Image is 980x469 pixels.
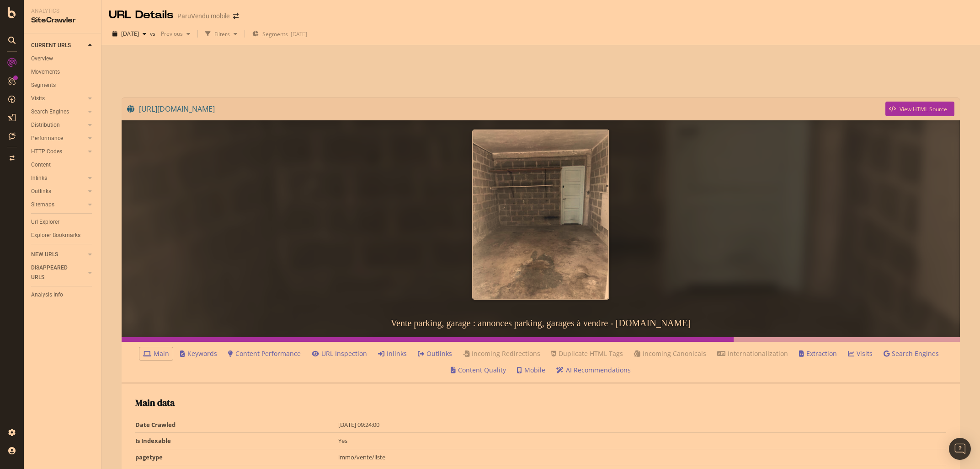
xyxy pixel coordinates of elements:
[31,187,51,196] div: Outlinks
[31,250,58,259] div: NEW URLS
[31,107,69,117] div: Search Engines
[551,349,623,358] a: Duplicate HTML Tags
[31,200,85,210] a: Sitemaps
[634,349,706,358] a: Incoming Canonicals
[31,263,85,282] a: DISAPPEARED URLS
[799,349,837,358] a: Extraction
[31,231,95,240] a: Explorer Bookmarks
[31,134,85,143] a: Performance
[31,173,47,183] div: Inlinks
[312,349,367,358] a: URL Inspection
[31,187,85,196] a: Outlinks
[228,349,301,358] a: Content Performance
[31,54,95,64] a: Overview
[109,7,174,23] div: URL Details
[291,30,307,38] div: [DATE]
[556,366,631,375] a: AI Recommendations
[31,120,60,130] div: Distribution
[848,349,873,358] a: Visits
[418,349,452,358] a: Outlinks
[31,263,77,282] div: DISAPPEARED URLS
[31,67,95,77] a: Movements
[249,27,311,41] button: Segments[DATE]
[202,27,241,41] button: Filters
[31,147,85,156] a: HTTP Codes
[31,160,51,170] div: Content
[157,27,194,41] button: Previous
[885,102,954,116] button: View HTML Source
[717,349,788,358] a: Internationalization
[233,13,239,19] div: arrow-right-arrow-left
[31,54,53,64] div: Overview
[31,217,95,227] a: Url Explorer
[31,231,80,240] div: Explorer Bookmarks
[31,41,71,50] div: CURRENT URLS
[31,147,62,156] div: HTTP Codes
[884,349,939,358] a: Search Engines
[900,105,947,113] div: View HTML Source
[135,398,946,408] h2: Main data
[180,349,217,358] a: Keywords
[31,7,94,15] div: Analytics
[338,433,947,449] td: Yes
[135,417,338,433] td: Date Crawled
[31,81,56,90] div: Segments
[451,366,506,375] a: Content Quality
[31,290,63,300] div: Analysis Info
[31,94,85,103] a: Visits
[214,30,230,38] div: Filters
[31,67,60,77] div: Movements
[31,81,95,90] a: Segments
[31,290,95,300] a: Analysis Info
[31,160,95,170] a: Content
[378,349,407,358] a: Inlinks
[517,366,545,375] a: Mobile
[31,250,85,259] a: NEW URLS
[127,97,885,120] a: [URL][DOMAIN_NAME]
[262,30,288,38] span: Segments
[338,417,947,433] td: [DATE] 09:24:00
[150,30,157,38] span: vs
[472,129,609,299] img: Vente parking, garage : annonces parking, garages à vendre - ParuVendu.fr
[121,30,139,38] span: 2025 Aug. 25th
[338,449,947,465] td: immo/vente/liste
[31,200,54,210] div: Sitemaps
[31,134,63,143] div: Performance
[135,433,338,449] td: Is Indexable
[463,349,540,358] a: Incoming Redirections
[109,27,150,41] button: [DATE]
[31,41,85,50] a: CURRENT URLS
[135,449,338,465] td: pagetype
[31,120,85,130] a: Distribution
[157,30,183,38] span: Previous
[31,15,94,26] div: SiteCrawler
[31,94,45,103] div: Visits
[177,11,229,21] div: ParuVendu mobile
[31,217,59,227] div: Url Explorer
[31,107,85,117] a: Search Engines
[31,173,85,183] a: Inlinks
[949,438,971,460] div: Open Intercom Messenger
[122,309,960,337] h3: Vente parking, garage : annonces parking, garages à vendre - [DOMAIN_NAME]
[143,349,169,358] a: Main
